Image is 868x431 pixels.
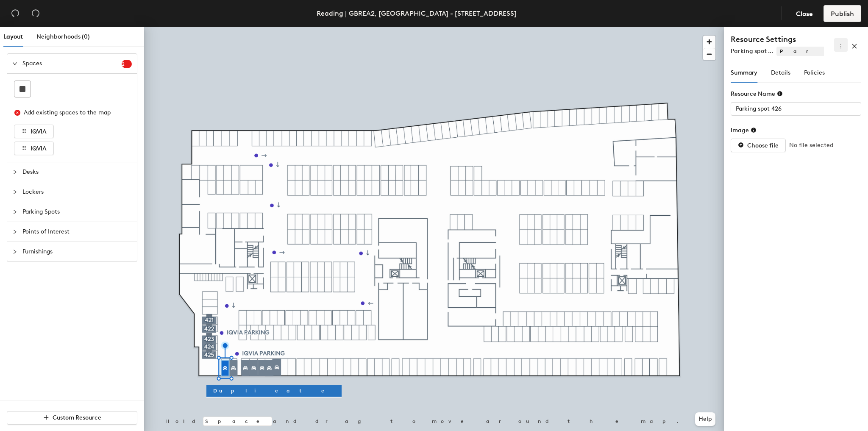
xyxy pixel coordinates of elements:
span: Spaces [22,54,122,73]
span: Points of Interest [22,222,132,242]
span: Details [771,69,790,76]
span: Neighborhoods (0) [36,33,90,40]
span: collapsed [12,229,17,234]
button: Duplicate [206,385,342,397]
span: expanded [12,61,17,66]
span: 2 [122,61,132,67]
span: close [851,43,857,49]
span: Desks [22,162,132,182]
span: No file selected [789,141,833,150]
button: Undo (⌘ + Z) [7,5,24,22]
span: Choose file [747,142,779,149]
button: Custom Resource [7,411,137,425]
span: Layout [3,33,23,40]
sup: 2 [122,60,132,68]
h4: Resource Settings [731,34,824,45]
button: IQVIA [14,142,54,155]
input: Unknown Parking Spots [731,102,861,116]
div: Reading | GBREA2, [GEOGRAPHIC_DATA] - [STREET_ADDRESS] [317,8,517,19]
span: Summary [731,69,757,76]
span: collapsed [12,209,17,214]
span: Custom Resource [53,414,101,421]
span: Parking Spots [22,202,132,222]
button: Choose file [731,139,786,152]
div: Resource Name [731,90,783,97]
span: Lockers [22,182,132,202]
span: Policies [804,69,825,76]
div: Image [731,127,757,134]
span: Duplicate [213,387,335,395]
span: close-circle [14,110,20,116]
button: IQVIA [14,125,54,138]
span: IQVIA [31,128,47,135]
span: IQVIA [31,145,47,152]
button: Close [789,5,820,22]
span: Parking spot ... [731,47,773,55]
button: Publish [823,5,861,22]
span: collapsed [12,170,17,175]
div: Add existing spaces to the map [24,108,125,117]
span: Furnishings [22,242,132,261]
span: collapsed [12,249,17,254]
button: Help [695,412,715,426]
span: more [838,43,844,49]
span: undo [11,9,19,17]
span: collapsed [12,189,17,195]
button: Redo (⌘ + ⇧ + Z) [27,5,44,22]
span: Close [796,10,813,18]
